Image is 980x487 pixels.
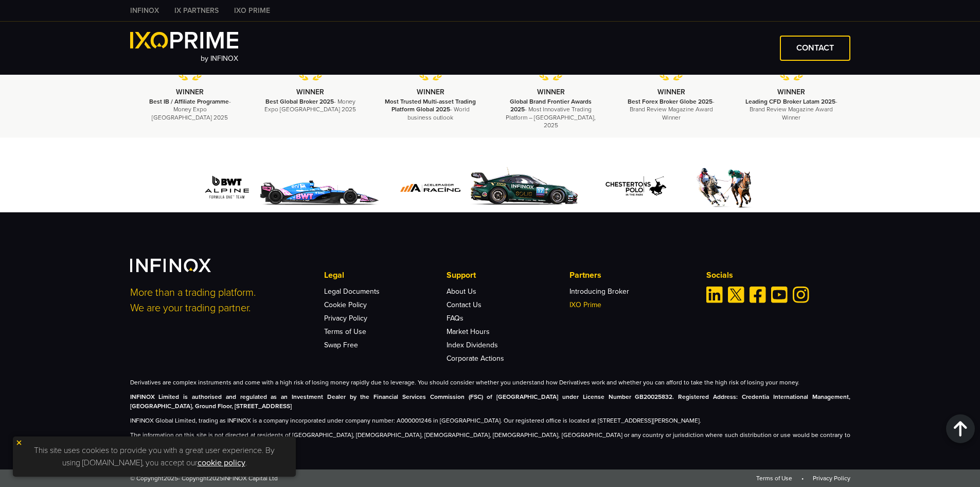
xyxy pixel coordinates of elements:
img: yellow close icon [15,439,23,446]
a: Instagram [793,287,809,303]
p: - World business outlook [383,98,478,122]
a: Corporate Actions [447,354,504,363]
a: Privacy Policy [324,314,367,323]
a: Swap Free [324,341,358,349]
a: Index Dividends [447,341,498,349]
strong: WINNER [417,88,444,96]
strong: WINNER [777,88,805,96]
p: - Brand Review Magazine Award Winner [744,98,839,122]
a: cookie policy [198,458,245,468]
a: Twitter [728,287,744,303]
p: Socials [706,269,850,281]
span: by INFINOX [201,54,238,63]
strong: Best Forex Broker Globe 2025 [628,98,712,105]
a: Terms of Use [324,327,366,336]
a: Privacy Policy [813,475,850,482]
a: About Us [447,287,476,296]
a: IX PARTNERS [167,5,226,16]
a: by INFINOX [130,32,239,64]
a: IXO PRIME [226,5,278,16]
a: INFINOX [122,5,167,16]
a: IXO Prime [569,300,601,309]
strong: WINNER [176,88,204,96]
strong: WINNER [657,88,685,96]
strong: WINNER [296,88,324,96]
p: The information on this site is not directed at residents of [GEOGRAPHIC_DATA], [DEMOGRAPHIC_DATA... [130,430,850,449]
p: - Brand Review Magazine Award Winner [624,98,719,122]
strong: WINNER [537,88,565,96]
p: More than a trading platform. We are your trading partner. [130,285,310,316]
p: - Most Innovative Trading Platform – [GEOGRAPHIC_DATA], 2025 [504,98,598,129]
strong: Most Trusted Multi-asset Trading Platform Global 2025 [385,98,476,113]
strong: Best Global Broker 2025 [265,98,334,105]
p: This site uses cookies to provide you with a great user experience. By using [DOMAIN_NAME], you a... [18,442,291,472]
a: Legal Documents [324,287,380,296]
p: Legal [324,269,447,281]
span: 2025 [164,475,178,482]
a: FAQs [447,314,464,323]
strong: INFINOX Limited is authorised and regulated as an Investment Dealer by the Financial Services Com... [130,393,850,410]
span: © Copyright - Copyright INFINOX Capital Ltd [130,474,278,483]
p: Support [447,269,569,281]
p: Partners [569,269,692,281]
a: Cookie Policy [324,300,367,309]
strong: Leading CFD Broker Latam 2025 [745,98,835,105]
p: - Money Expo [GEOGRAPHIC_DATA] 2025 [263,98,358,113]
a: Introducing Broker [569,287,629,296]
a: Market Hours [447,327,490,336]
a: Linkedin [706,287,723,303]
a: Facebook [750,287,766,303]
a: Contact Us [447,300,482,309]
a: Youtube [771,287,788,303]
p: - Money Expo [GEOGRAPHIC_DATA] 2025 [143,98,238,122]
p: INFINOX Global Limited, trading as INFINOX is a company incorporated under company number: A00000... [130,416,850,425]
strong: Global Brand Frontier Awards 2025 [510,98,592,113]
strong: Best IB / Affiliate Programme [149,98,229,105]
a: Terms of Use [756,475,792,482]
span: 2025 [209,475,223,482]
a: CONTACT [780,36,850,61]
p: Derivatives are complex instruments and come with a high risk of losing money rapidly due to leve... [130,378,850,387]
span: • [794,475,811,482]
